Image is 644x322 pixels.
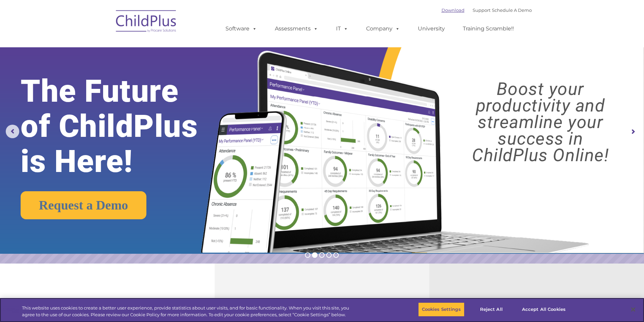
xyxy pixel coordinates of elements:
[418,302,464,317] button: Cookies Settings
[473,7,491,13] a: Support
[94,45,115,50] span: Last name
[626,302,641,317] button: Close
[22,305,354,318] div: This website uses cookies to create a better user experience, provide statistics about user visit...
[219,22,264,35] a: Software
[518,302,569,317] button: Accept All Cookies
[268,22,325,35] a: Assessments
[442,7,532,13] font: |
[445,81,636,164] rs-layer: Boost your productivity and streamline your success in ChildPlus Online!
[470,302,512,317] button: Reject All
[21,191,146,219] a: Request a Demo
[329,22,355,35] a: IT
[411,22,452,35] a: University
[359,22,407,35] a: Company
[94,72,123,77] span: Phone number
[442,7,464,13] a: Download
[492,7,532,13] a: Schedule A Demo
[21,74,226,179] rs-layer: The Future of ChildPlus is Here!
[456,22,521,35] a: Training Scramble!!
[113,5,180,39] img: ChildPlus by Procare Solutions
